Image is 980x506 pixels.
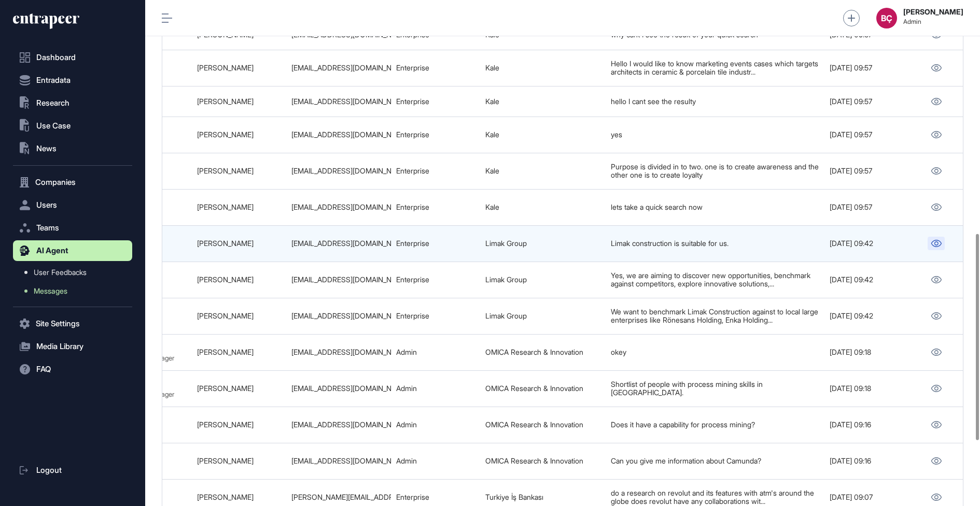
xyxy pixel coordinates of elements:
[611,203,819,211] div: lets take a quick search now
[13,115,132,136] button: Use Case
[611,457,819,465] div: Can you give me information about Camunda?
[13,93,132,113] button: Research
[197,311,254,320] a: [PERSON_NAME]
[485,420,583,429] a: OMICA Research & Innovation
[485,97,499,106] a: Kale
[485,239,527,248] a: Limak Group
[485,203,499,211] a: Kale
[396,64,475,72] div: Enterprise
[197,30,254,39] a: [PERSON_NAME]
[830,348,908,356] div: [DATE] 09:18
[485,493,543,501] a: Turkiye İş Bankası
[197,63,254,72] a: [PERSON_NAME]
[291,457,386,465] div: [EMAIL_ADDRESS][DOMAIN_NAME]
[197,493,254,501] a: [PERSON_NAME]
[396,167,475,175] div: Enterprise
[36,247,68,255] span: AI Agent
[36,144,57,153] span: News
[611,380,819,397] div: Shortlist of people with process mining skills in [GEOGRAPHIC_DATA].
[830,131,908,139] div: [DATE] 09:57
[611,348,819,356] div: okey
[13,359,132,380] button: FAQ
[197,97,254,106] a: [PERSON_NAME]
[13,460,132,481] a: Logout
[34,268,87,277] span: User Feedbacks
[13,336,132,357] button: Media Library
[36,365,51,373] span: FAQ
[830,493,908,501] div: [DATE] 09:07
[830,312,908,320] div: [DATE] 09:42
[611,97,819,106] div: hello I cant see the resulty
[13,313,132,334] button: Site Settings
[485,275,527,284] a: Limak Group
[291,312,386,320] div: [EMAIL_ADDRESS][DOMAIN_NAME]
[291,493,386,501] div: [PERSON_NAME][EMAIL_ADDRESS][DOMAIN_NAME]
[36,122,71,130] span: Use Case
[396,384,475,393] div: Admin
[611,489,819,506] div: do a research on revolut and its features with atm's around the globe does revolut have any colla...
[876,8,897,28] button: BÇ
[485,311,527,320] a: Limak Group
[13,138,132,159] button: News
[611,131,819,139] div: yes
[830,421,908,429] div: [DATE] 09:16
[396,276,475,284] div: Enterprise
[396,203,475,211] div: Enterprise
[197,275,254,284] a: [PERSON_NAME]
[13,218,132,238] button: Teams
[291,167,386,175] div: [EMAIL_ADDRESS][DOMAIN_NAME]
[291,348,386,356] div: [EMAIL_ADDRESS][DOMAIN_NAME]
[903,8,963,16] strong: [PERSON_NAME]
[396,131,475,139] div: Enterprise
[396,312,475,320] div: Enterprise
[396,493,475,501] div: Enterprise
[13,70,132,91] button: Entradata
[396,239,475,248] div: Enterprise
[830,239,908,248] div: [DATE] 09:42
[291,97,386,106] div: [EMAIL_ADDRESS][DOMAIN_NAME]
[830,167,908,175] div: [DATE] 09:57
[396,457,475,465] div: Admin
[291,276,386,284] div: [EMAIL_ADDRESS][DOMAIN_NAME]
[396,421,475,429] div: Admin
[36,224,59,232] span: Teams
[36,342,83,351] span: Media Library
[611,163,819,180] div: Purpose is divided in to two. one is to create awareness and the other one is to create loyalty
[830,276,908,284] div: [DATE] 09:42
[13,240,132,261] button: AI Agent
[396,348,475,356] div: Admin
[13,195,132,215] button: Users
[18,263,132,282] a: User Feedbacks
[611,308,819,325] div: We want to benchmark Limak Construction against to local large enterprises like Rönesans Holding,...
[36,99,69,107] span: Research
[485,130,499,139] a: Kale
[903,18,963,25] span: Admin
[197,130,254,139] a: [PERSON_NAME]
[18,282,132,300] a: Messages
[197,203,254,211] a: [PERSON_NAME]
[396,97,475,106] div: Enterprise
[36,76,71,84] span: Entradata
[197,456,254,465] a: [PERSON_NAME]
[291,421,386,429] div: [EMAIL_ADDRESS][DOMAIN_NAME]
[485,63,499,72] a: Kale
[485,456,583,465] a: OMICA Research & Innovation
[291,239,386,248] div: [EMAIL_ADDRESS][DOMAIN_NAME]
[291,384,386,393] div: [EMAIL_ADDRESS][DOMAIN_NAME]
[197,348,254,356] a: [PERSON_NAME]
[36,201,57,209] span: Users
[611,239,819,248] div: Limak construction is suitable for us.
[485,166,499,175] a: Kale
[197,384,254,393] a: [PERSON_NAME]
[611,60,819,77] div: Hello I would like to know marketing events cases which targets architects in ceramic & porcelain...
[611,271,819,288] div: Yes, we are aiming to discover new opportunities, benchmark against competitors, explore innovati...
[36,466,62,474] span: Logout
[830,97,908,106] div: [DATE] 09:57
[485,348,583,356] a: OMICA Research & Innovation
[197,239,254,248] a: [PERSON_NAME]
[197,166,254,175] a: [PERSON_NAME]
[197,420,254,429] a: [PERSON_NAME]
[830,203,908,211] div: [DATE] 09:57
[291,203,386,211] div: [EMAIL_ADDRESS][DOMAIN_NAME]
